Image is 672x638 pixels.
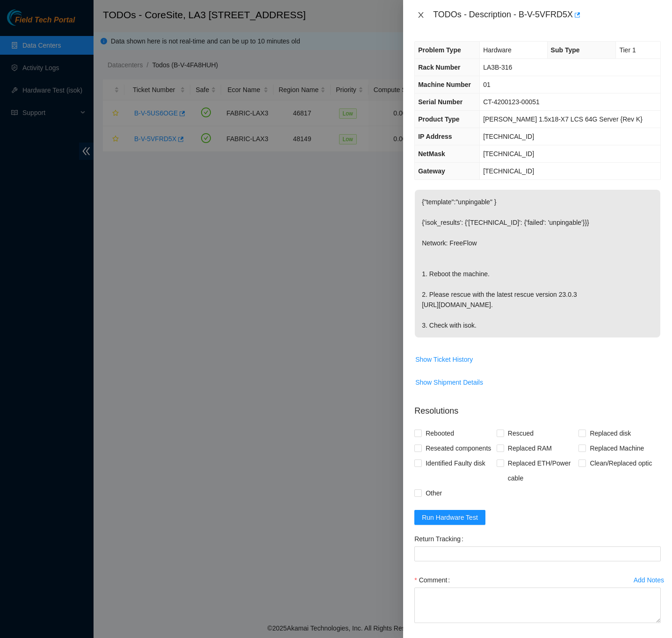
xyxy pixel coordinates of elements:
[414,573,454,588] label: Comment
[415,190,660,337] p: {"template":"unpingable" } {'isok_results': {'[TECHNICAL_ID]': {'failed': 'unpingable'}}} Network...
[433,7,661,22] div: TODOs - Description - B-V-5VFRD5X
[418,115,459,123] span: Product Type
[418,167,445,175] span: Gateway
[422,426,458,441] span: Rebooted
[418,133,452,140] span: IP Address
[504,456,579,486] span: Replaced ETH/Power cable
[418,46,461,54] span: Problem Type
[483,115,643,123] span: [PERSON_NAME] 1.5x18-X7 LCS 64G Server {Rev K}
[483,167,534,175] span: [TECHNICAL_ID]
[586,426,635,441] span: Replaced disk
[586,456,656,471] span: Clean/Replaced optic
[483,98,540,106] span: CT-4200123-00051
[483,46,512,54] span: Hardware
[483,81,491,88] span: 01
[422,456,489,471] span: Identified Faulty disk
[504,426,537,441] span: Rescued
[418,98,462,106] span: Serial Number
[634,577,664,583] div: Add Notes
[415,377,483,387] span: Show Shipment Details
[422,441,495,456] span: Reseated components
[414,510,485,525] button: Run Hardware Test
[483,133,534,140] span: [TECHNICAL_ID]
[633,573,665,588] button: Add Notes
[422,512,478,523] span: Run Hardware Test
[619,46,636,54] span: Tier 1
[414,546,661,561] input: Return Tracking
[586,441,648,456] span: Replaced Machine
[422,486,446,501] span: Other
[418,150,445,158] span: NetMask
[504,441,556,456] span: Replaced RAM
[414,397,661,417] p: Resolutions
[415,354,473,365] span: Show Ticket History
[483,64,512,71] span: LA3B-316
[414,588,661,623] textarea: Comment
[415,352,473,367] button: Show Ticket History
[415,375,484,390] button: Show Shipment Details
[418,64,460,71] span: Rack Number
[417,11,425,19] span: close
[551,46,580,54] span: Sub Type
[414,531,467,546] label: Return Tracking
[414,11,427,20] button: Close
[418,81,471,88] span: Machine Number
[483,150,534,158] span: [TECHNICAL_ID]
